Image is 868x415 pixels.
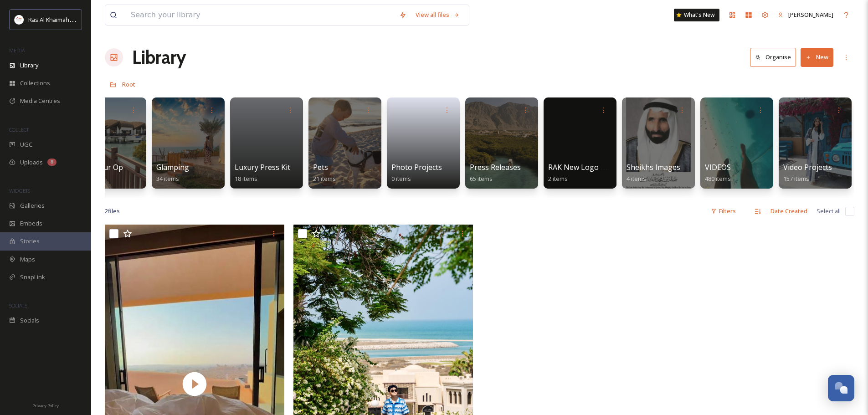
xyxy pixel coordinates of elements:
[156,162,189,172] span: Glamping
[705,174,731,183] span: 480 items
[20,255,35,264] span: Maps
[705,163,731,183] a: VIDEOS480 items
[627,174,646,183] span: 4 items
[9,187,30,194] span: WIDGETS
[32,403,59,409] span: Privacy Policy
[20,140,32,149] span: UGC
[750,48,796,67] button: Organise
[156,174,179,183] span: 34 items
[132,44,186,71] a: Library
[235,174,257,183] span: 18 items
[20,61,38,70] span: Library
[9,302,27,309] span: SOCIALS
[235,162,290,172] span: Luxury Press Kit
[801,48,833,67] button: New
[20,273,45,282] span: SnapLink
[627,162,680,172] span: Sheikhs Images
[548,162,636,172] span: RAK New Logo Animation
[20,237,40,246] span: Stories
[783,163,832,183] a: Video Projects157 items
[313,162,328,172] span: Pets
[470,163,521,183] a: Press Releases65 items
[20,158,43,167] span: Uploads
[783,162,832,172] span: Video Projects
[126,5,395,25] input: Search your library
[705,162,731,172] span: VIDEOS
[313,174,336,183] span: 21 items
[313,163,336,183] a: Pets21 items
[9,47,25,54] span: MEDIA
[674,9,719,21] a: What's New
[28,15,157,24] span: Ras Al Khaimah Tourism Development Authority
[122,80,135,88] span: Root
[20,316,39,325] span: Socials
[548,163,636,183] a: RAK New Logo Animation2 items
[105,207,120,215] span: 2 file s
[470,162,521,172] span: Press Releases
[706,202,740,220] div: Filters
[773,6,838,24] a: [PERSON_NAME]
[828,375,854,401] button: Open Chat
[627,163,680,183] a: Sheikhs Images4 items
[20,79,50,87] span: Collections
[470,174,493,183] span: 65 items
[15,15,24,24] img: Logo_RAKTDA_RGB-01.png
[783,174,809,183] span: 157 items
[20,97,60,105] span: Media Centres
[411,6,464,24] a: View all files
[817,207,841,215] span: Select all
[391,162,442,172] span: Photo Projects
[766,202,812,220] div: Date Created
[47,159,56,166] div: 8
[788,10,833,19] span: [PERSON_NAME]
[548,174,568,183] span: 2 items
[156,163,189,183] a: Glamping34 items
[20,201,45,210] span: Galleries
[9,126,29,133] span: COLLECT
[391,163,442,183] a: Photo Projects0 items
[235,163,290,183] a: Luxury Press Kit18 items
[32,400,59,410] a: Privacy Policy
[122,79,135,90] a: Root
[391,174,411,183] span: 0 items
[20,219,42,228] span: Embeds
